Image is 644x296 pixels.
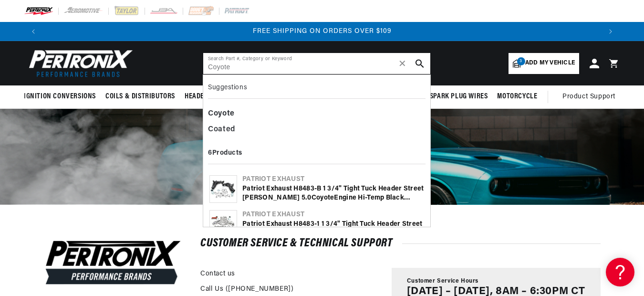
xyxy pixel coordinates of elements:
[180,85,301,108] summary: Headers, Exhausts & Components
[43,26,601,37] div: 3 of 3
[210,176,237,202] img: Patriot Exhaust H8483-B 1 3/4" Tight Tuck Header Street Rod Ford 5.0 Coyote Engine Hi-Temp Black ...
[24,92,96,102] span: Ignition Conversions
[101,85,180,108] summary: Coils & Distributors
[525,59,575,68] span: Add my vehicle
[200,239,601,248] h2: Customer Service & Technical Support
[208,122,426,138] div: Coated
[208,149,242,157] b: 6 Products
[312,194,334,201] b: Coyote
[425,85,493,108] summary: Spark Plug Wires
[407,277,478,285] span: Customer Service Hours
[24,22,43,41] button: Translation missing: en.sections.announcements.previous_announcement
[200,269,235,279] a: Contact us
[242,220,424,238] div: Patriot Exhaust H8483-1 1 3/4" Tight Tuck Header Street [PERSON_NAME] 5.0 Engine Polished Metalli...
[210,215,237,233] img: Patriot Exhaust H8483-1 1 3/4" Tight Tuck Header Street Rod Ford 5.0 Coyote Engine Polished Metal...
[409,53,430,74] button: search button
[492,85,542,108] summary: Motorcycle
[497,92,537,102] span: Motorcycle
[43,26,601,37] div: Announcement
[242,175,424,184] div: Patriot Exhaust
[24,47,134,80] img: Pertronix
[185,92,296,102] span: Headers, Exhausts & Components
[430,92,488,102] span: Spark Plug Wires
[517,57,525,65] span: 3
[200,284,293,295] a: Call Us ([PHONE_NUMBER])
[203,53,430,74] input: Search Part #, Category or Keyword
[253,28,392,35] span: FREE SHIPPING ON ORDERS OVER $109
[208,80,426,99] div: Suggestions
[509,53,579,74] a: 3Add my vehicle
[105,92,175,102] span: Coils & Distributors
[208,110,235,117] b: Coyote
[562,85,620,108] summary: Product Support
[242,210,424,220] div: Patriot Exhaust
[242,184,424,203] div: Patriot Exhaust H8483-B 1 3/4" Tight Tuck Header Street [PERSON_NAME] 5.0 Engine Hi-Temp Black Co...
[24,85,101,108] summary: Ignition Conversions
[562,92,615,102] span: Product Support
[601,22,620,41] button: Translation missing: en.sections.announcements.next_announcement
